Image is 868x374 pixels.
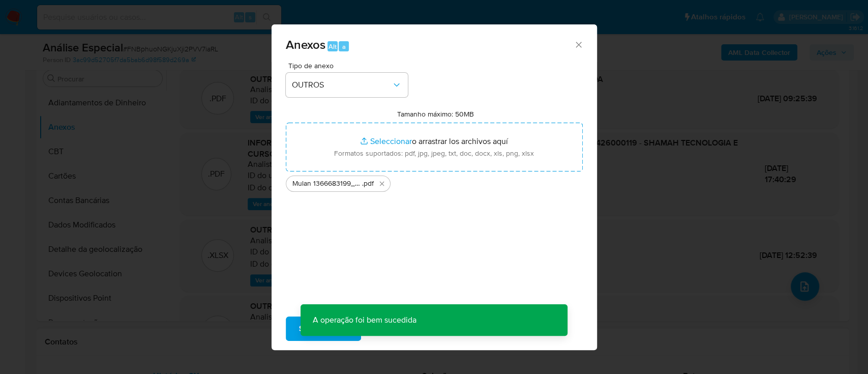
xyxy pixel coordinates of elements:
span: a [342,42,346,51]
span: Tipo de anexo [288,62,410,69]
span: Cancelar [378,318,411,340]
span: Alt [328,42,337,51]
span: .pdf [362,179,374,189]
button: Subir arquivo [286,317,361,341]
button: Eliminar Mulan 1366683199_2025_09_24_16_18_17 SHAMAH TECNOLOGIA E CURSOS LTDA.pdf [376,178,388,190]
ul: Archivos seleccionados [286,171,583,192]
span: Anexos [286,36,325,53]
span: Subir arquivo [299,318,348,340]
p: A operação foi bem sucedida [301,304,429,336]
button: OUTROS [286,73,408,97]
button: Cerrar [574,40,583,49]
span: Mulan 1366683199_2025_09_24_16_18_17 SHAMAH TECNOLOGIA E CURSOS LTDA [292,179,362,189]
label: Tamanho máximo: 50MB [397,109,474,119]
span: OUTROS [292,80,392,90]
